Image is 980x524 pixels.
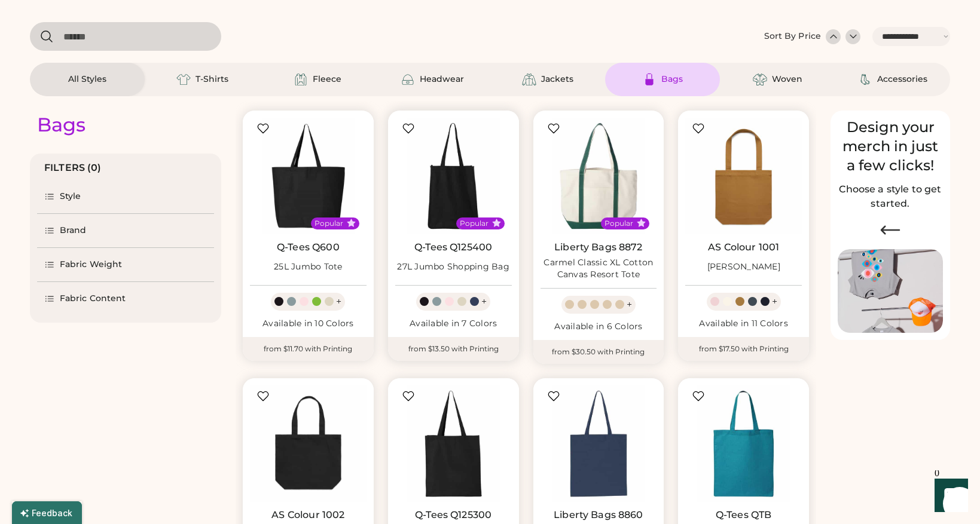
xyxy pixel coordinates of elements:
img: Headwear Icon [401,72,415,87]
div: Bags [37,113,86,137]
div: Available in 6 Colors [541,321,657,333]
div: Carmel Classic XL Cotton Canvas Resort Tote [541,257,657,281]
img: Q-Tees Q600 25L Jumbo Tote [250,118,367,234]
button: Popular Style [492,219,501,228]
div: [PERSON_NAME] [707,261,780,273]
img: Fleece Icon [294,72,308,87]
div: Available in 11 Colors [685,318,802,330]
a: Liberty Bags 8872 [554,241,643,253]
div: Popular [605,219,633,228]
div: Woven [772,73,802,85]
a: Q-Tees Q125400 [414,241,492,253]
a: Liberty Bags 8860 [554,509,643,521]
button: Popular Style [637,219,646,228]
div: from $17.50 with Printing [678,337,809,361]
div: Jackets [541,73,573,85]
img: Q-Tees Q125300 14L Shopping Bag [395,385,512,502]
a: Q-Tees Q600 [277,241,340,253]
img: Q-Tees QTB Economical Tote [685,385,802,502]
div: Available in 10 Colors [250,318,367,330]
div: Available in 7 Colors [395,318,512,330]
div: Fabric Content [60,293,126,305]
div: from $13.50 with Printing [388,337,519,361]
img: Accessories Icon [858,72,872,87]
div: Headwear [420,73,464,85]
img: Bags Icon [642,72,657,87]
div: Sort By Price [764,30,821,42]
div: Brand [60,225,87,237]
div: + [627,298,632,311]
img: Liberty Bags 8860 Nicole Tote [541,385,657,502]
div: Popular [315,219,343,228]
img: Q-Tees Q125400 27L Jumbo Shopping Bag [395,118,512,234]
div: T-Shirts [196,73,228,85]
div: + [772,295,777,308]
img: Image of Lisa Congdon Eye Print on T-Shirt and Hat [838,249,943,333]
div: from $30.50 with Printing [533,340,664,364]
img: AS Colour 1001 Carrie Tote [685,118,802,234]
a: Q-Tees Q125300 [415,509,491,521]
a: AS Colour 1001 [708,241,779,253]
div: Popular [460,219,489,228]
div: + [336,295,341,308]
a: Q-Tees QTB [716,509,772,521]
div: Design your merch in just a few clicks! [838,118,943,175]
div: FILTERS (0) [44,161,102,175]
h2: Choose a style to get started. [838,182,943,211]
img: Liberty Bags 8872 Carmel Classic XL Cotton Canvas Resort Tote [541,118,657,234]
img: AS Colour 1002 Shoulder Tote [250,385,367,502]
a: AS Colour 1002 [271,509,344,521]
img: T-Shirts Icon [176,72,191,87]
img: Jackets Icon [522,72,536,87]
div: Fabric Weight [60,259,122,271]
div: All Styles [68,73,106,85]
div: Accessories [877,73,927,85]
iframe: Front Chat [923,470,975,522]
div: Bags [661,73,683,85]
div: 27L Jumbo Shopping Bag [397,261,509,273]
div: Fleece [313,73,341,85]
div: from $11.70 with Printing [243,337,374,361]
div: 25L Jumbo Tote [274,261,343,273]
img: Woven Icon [753,72,767,87]
div: Style [60,191,81,203]
button: Popular Style [347,219,356,228]
div: + [481,295,487,308]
